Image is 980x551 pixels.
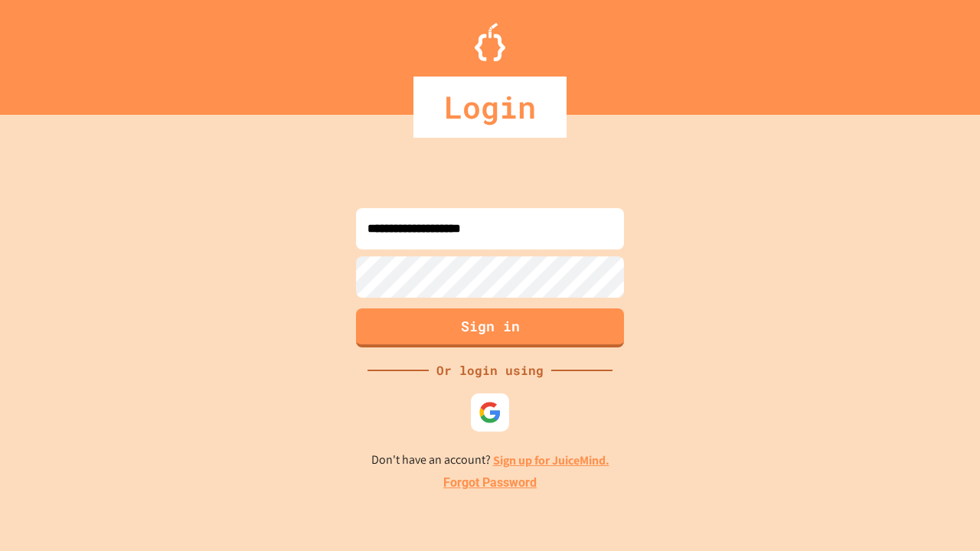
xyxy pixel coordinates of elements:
p: Don't have an account? [371,451,609,470]
img: google-icon.svg [479,401,501,424]
div: Or login using [429,361,551,380]
div: Login [413,77,567,138]
img: Logo.svg [475,23,505,61]
a: Sign up for JuiceMind. [493,452,609,468]
button: Sign in [356,308,624,347]
a: Forgot Password [443,474,537,492]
